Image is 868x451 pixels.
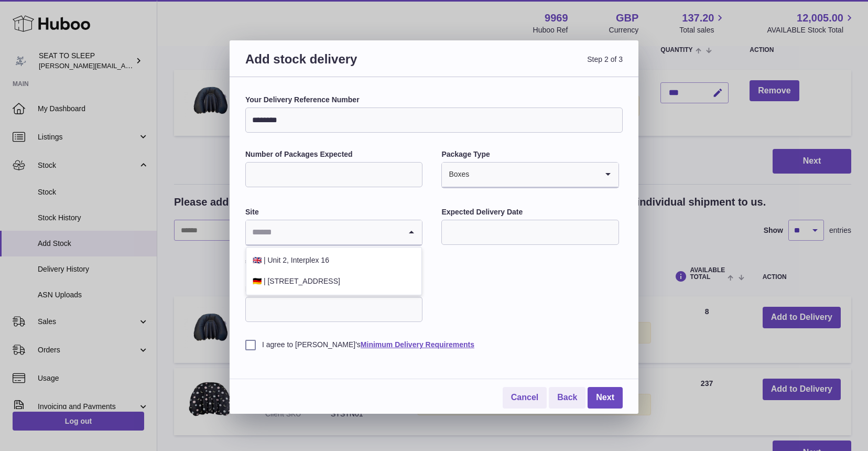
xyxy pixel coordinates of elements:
[245,95,623,105] label: Your Delivery Reference Number
[442,163,470,187] span: Boxes
[245,149,422,159] label: Number of Packages Expected
[434,51,623,80] span: Step 2 of 3
[441,149,619,159] label: Package Type
[246,220,401,244] input: Search for option
[441,207,619,217] label: Expected Delivery Date
[245,248,421,264] small: If you wish to fulfil from more of our available , or you don’t see the correct site here - pleas...
[549,387,585,409] a: Back
[588,387,623,409] a: Next
[245,51,434,80] h3: Add stock delivery
[246,220,422,245] div: Search for option
[503,387,547,409] a: Cancel
[470,163,597,187] input: Search for option
[361,340,474,349] a: Minimum Delivery Requirements
[245,284,422,294] label: Estimated Quantity per Package
[245,340,623,350] label: I agree to [PERSON_NAME]'s
[442,163,618,188] div: Search for option
[245,207,422,217] label: Site
[361,248,387,254] a: locations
